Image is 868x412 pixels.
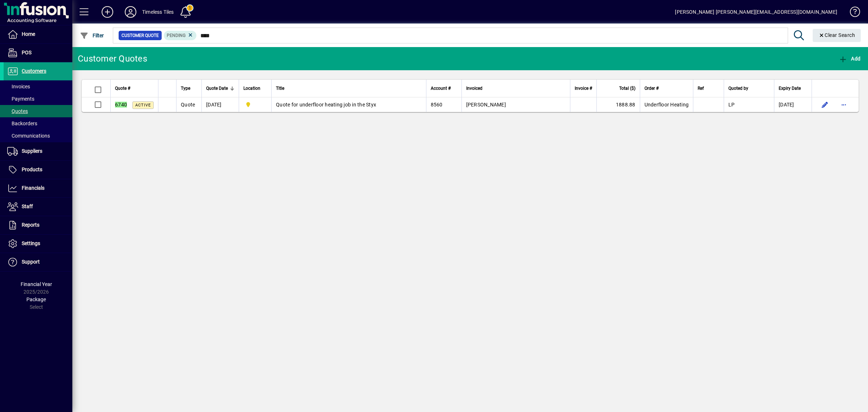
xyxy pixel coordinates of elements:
a: Knowledge Base [844,1,859,25]
span: 8560 [431,102,443,108]
a: Quotes [4,105,72,117]
span: Quotes [7,108,28,114]
span: Package [26,297,46,302]
span: Filter [80,33,104,38]
a: Support [4,253,72,271]
div: Quote # [115,84,154,92]
span: Customers [22,68,46,74]
button: Profile [119,5,142,18]
button: More options [838,99,850,110]
span: Title [276,84,284,92]
a: Home [4,25,72,43]
div: Invoiced [466,84,566,92]
span: Ref [698,84,704,92]
td: [DATE] [774,97,812,112]
mat-chip: Pending Status: Pending [164,31,197,40]
span: LP [728,102,735,108]
a: Invoices [4,80,72,93]
div: Ref [698,84,719,92]
a: Settings [4,235,72,253]
span: Account # [431,84,451,92]
span: Staff [22,203,33,209]
span: Active [135,103,151,108]
span: Pending [167,33,186,38]
span: Order # [644,84,659,92]
span: Quote # [115,84,130,92]
div: Quoted by [728,84,770,92]
span: Support [22,259,40,265]
span: Financials [22,185,44,191]
div: Order # [644,84,689,92]
a: Suppliers [4,142,72,160]
span: Reports [22,222,39,228]
td: 1888.88 [596,97,640,112]
span: Invoices [7,84,30,89]
span: Quoted by [728,84,748,92]
span: [PERSON_NAME] [466,102,506,108]
span: Customer Quote [122,32,159,39]
a: Reports [4,216,72,234]
div: Location [243,84,267,92]
span: Home [22,31,35,37]
div: Account # [431,84,457,92]
a: Staff [4,198,72,216]
span: Products [22,167,42,172]
span: Dunedin [243,101,267,109]
span: Total ($) [619,84,635,92]
span: Invoice # [575,84,592,92]
a: Backorders [4,117,72,130]
span: Settings [22,240,40,246]
a: POS [4,44,72,62]
span: Suppliers [22,148,42,154]
span: Invoiced [466,84,482,92]
span: Quote for underfloor heating job in the Styx [276,102,376,108]
em: 6740 [115,102,127,108]
span: Location [243,84,260,92]
span: Expiry Date [779,84,801,92]
div: Quote Date [206,84,234,92]
td: [DATE] [201,97,239,112]
span: Financial Year [21,281,52,287]
span: Quote Date [206,84,228,92]
span: Communications [7,133,50,139]
div: Customer Quotes [78,53,147,64]
div: Expiry Date [779,84,807,92]
span: Underfloor Heating [644,102,689,108]
a: Products [4,161,72,179]
span: Add [839,56,860,62]
span: Clear Search [818,32,855,38]
div: [PERSON_NAME] [PERSON_NAME][EMAIL_ADDRESS][DOMAIN_NAME] [675,6,837,18]
a: Communications [4,130,72,142]
span: POS [22,50,31,55]
span: Type [181,84,190,92]
span: Quote [181,102,195,108]
button: Add [837,52,862,65]
button: Filter [78,29,106,42]
div: Timeless Tiles [142,6,174,18]
button: Add [96,5,119,18]
a: Payments [4,93,72,105]
span: Backorders [7,121,37,126]
button: Edit [819,99,831,110]
button: Clear [813,29,861,42]
a: Financials [4,179,72,197]
span: Payments [7,96,34,102]
div: Title [276,84,422,92]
